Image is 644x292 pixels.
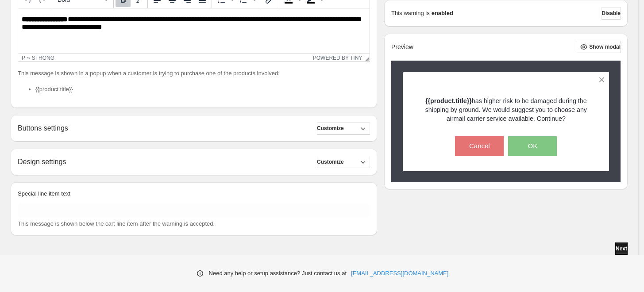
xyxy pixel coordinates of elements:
[351,269,448,278] a: [EMAIL_ADDRESS][DOMAIN_NAME]
[32,55,54,61] div: strong
[18,124,68,132] h2: Buttons settings
[317,156,370,168] button: Customize
[455,136,504,156] button: Cancel
[391,43,413,51] h2: Preview
[18,8,370,54] iframe: Rich Text Area
[508,136,557,156] button: OK
[18,158,66,166] h2: Design settings
[602,7,621,19] button: Disable
[35,85,370,94] li: {{product.title}}
[602,10,621,17] span: Disable
[418,96,594,123] p: has higher risk to be damaged during the shipping by ground. We would suggest you to choose any a...
[18,190,70,197] span: Special line item text
[589,43,621,50] span: Show modal
[18,69,370,78] p: This message is shown in a popup when a customer is trying to purchase one of the products involved:
[616,245,627,252] span: Next
[22,55,25,61] div: p
[18,220,215,227] span: This message is shown below the cart line item after the warning is accepted.
[317,125,344,132] span: Customize
[425,97,472,104] strong: {{product.title}}
[577,41,621,53] button: Show modal
[317,122,370,134] button: Customize
[317,158,344,165] span: Customize
[313,55,362,61] a: Powered by Tiny
[432,9,453,18] strong: enabled
[362,54,370,61] div: Resize
[27,55,30,61] div: »
[615,242,628,255] button: Next
[391,9,430,18] p: This warning is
